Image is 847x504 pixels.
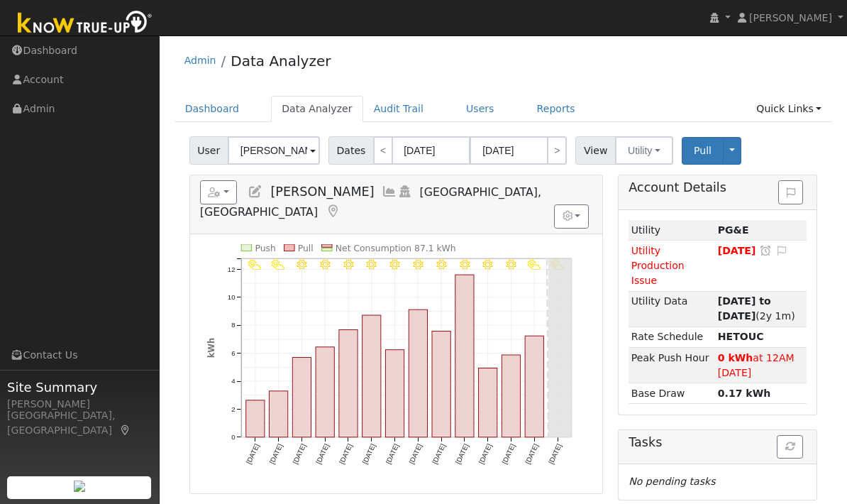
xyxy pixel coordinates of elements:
[631,245,685,286] span: Utility Production Issue
[777,435,803,459] button: Refresh
[7,378,152,397] span: Site Summary
[629,435,807,450] h5: Tasks
[397,185,413,199] a: Login As (last Never)
[759,245,772,256] a: Snooze this issue
[629,291,715,327] td: Utility Data
[694,145,712,156] span: Pull
[629,383,715,404] td: Base Draw
[363,96,434,122] a: Audit Trail
[189,136,228,165] span: User
[328,136,374,165] span: Dates
[184,55,216,66] a: Admin
[270,185,374,199] span: [PERSON_NAME]
[746,96,832,122] a: Quick Links
[231,53,331,70] a: Data Analyzer
[228,136,320,165] input: Select a User
[526,96,586,122] a: Reports
[175,96,250,122] a: Dashboard
[718,224,749,236] strong: ID: 17182533, authorized: 08/15/25
[629,348,715,383] td: Peak Push Hour
[715,348,807,383] td: at 12AM [DATE]
[615,136,673,165] button: Utility
[718,331,764,342] strong: C
[629,220,715,241] td: Utility
[271,96,363,122] a: Data Analyzer
[7,408,152,438] div: [GEOGRAPHIC_DATA], [GEOGRAPHIC_DATA]
[325,204,341,219] a: Map
[629,476,715,487] i: No pending tasks
[718,388,771,399] strong: 0.17 kWh
[200,185,541,219] span: [GEOGRAPHIC_DATA], [GEOGRAPHIC_DATA]
[718,295,795,322] span: (2y 1m)
[119,424,132,436] a: Map
[718,245,756,256] span: [DATE]
[718,352,753,363] strong: 0 kWh
[629,327,715,347] td: Rate Schedule
[775,246,788,256] i: Edit Issue
[629,180,807,195] h5: Account Details
[74,481,85,492] img: retrieve
[248,185,263,199] a: Edit User (35566)
[682,137,724,165] button: Pull
[718,295,771,322] strong: [DATE] to [DATE]
[749,12,832,23] span: [PERSON_NAME]
[382,185,397,199] a: Multi-Series Graph
[373,136,393,165] a: <
[575,136,616,165] span: View
[547,136,567,165] a: >
[7,397,152,412] div: [PERSON_NAME]
[455,96,505,122] a: Users
[11,8,160,40] img: Know True-Up
[778,180,803,204] button: Issue History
